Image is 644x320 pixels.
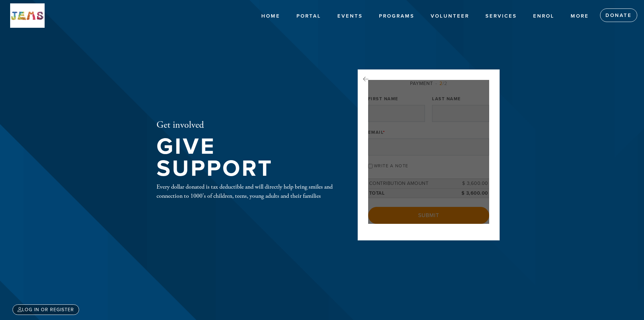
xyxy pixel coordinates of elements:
a: Events [332,10,368,23]
a: Portal [291,10,326,23]
a: Donate [600,8,637,22]
img: New%20test.jpg [10,3,45,28]
a: Home [256,10,285,23]
a: More [566,10,594,23]
h1: Give Support [157,136,336,179]
a: Log in or register [13,304,79,315]
a: Volunteer [426,10,474,23]
div: Every dollar donated is tax deductible and will directly help bring smiles and connection to 1000... [157,182,336,200]
h2: Get involved [157,120,336,131]
a: Services [480,10,522,23]
a: Enrol [528,10,559,23]
a: Programs [374,10,420,23]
